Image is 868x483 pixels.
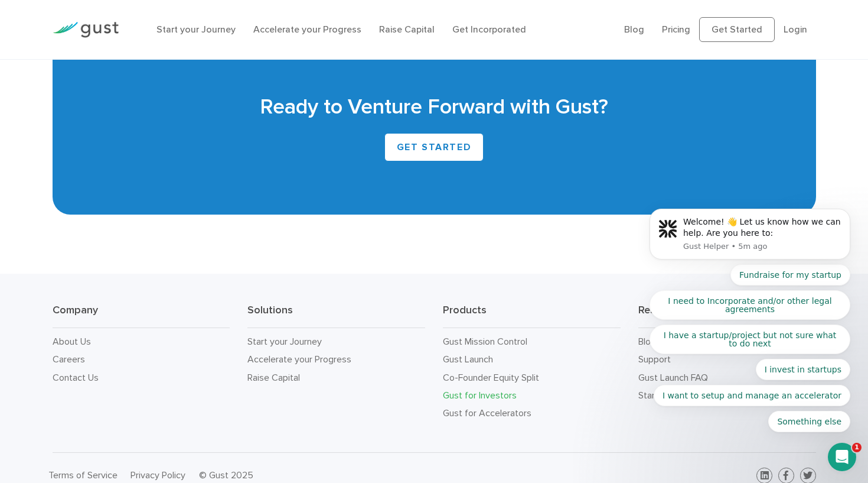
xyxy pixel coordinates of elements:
[156,24,236,35] a: Start your Journey
[53,303,230,328] h3: Company
[452,24,526,35] a: Get Incorporated
[443,372,539,383] a: Co-Founder Equity Split
[53,372,99,383] a: Contact Us
[53,336,91,347] a: About Us
[187,398,206,407] span: Help
[253,24,361,35] a: Accelerate your Progress
[443,390,517,401] a: Gust for Investors
[53,354,85,365] a: Careers
[384,133,484,161] a: GET STARTED
[247,354,351,365] a: Accelerate your Progress
[443,303,621,328] h3: Products
[443,354,493,365] a: Gust Launch
[12,51,26,65] img: Robert avatar
[158,369,236,416] button: Help
[247,336,322,347] a: Start your Journey
[53,22,119,38] img: Gust Logo
[443,407,531,419] a: Gust for Accelerators
[70,93,798,121] h2: Ready to Venture Forward with Gust?
[79,369,157,416] button: Messages
[61,52,97,64] div: • 5m ago
[632,24,868,451] iframe: Intercom notifications message
[828,443,856,471] iframe: Intercom live chat
[130,469,185,481] a: Privacy Policy
[443,336,527,347] a: Gust Mission Control
[27,398,51,407] span: Home
[379,24,435,35] a: Raise Capital
[87,5,151,25] h1: Messages
[95,398,141,407] span: Messages
[17,41,31,56] img: Launch avatar
[22,51,36,65] img: Ryan avatar
[65,333,172,356] button: Ask a question
[699,17,775,42] a: Get Started
[624,24,644,35] a: Blog
[39,41,319,50] span: Welcome! 👋 Let us know how we can help. Are you here to:
[247,372,300,383] a: Raise Capital
[48,469,118,481] a: Terms of Service
[247,303,425,328] h3: Solutions
[852,443,862,452] span: 1
[39,52,58,64] div: Gust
